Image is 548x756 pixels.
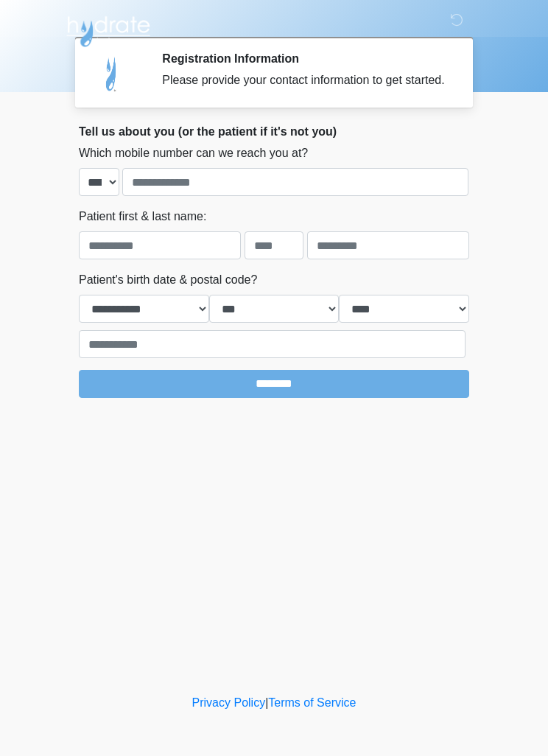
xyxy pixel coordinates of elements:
label: Patient's birth date & postal code? [79,271,257,289]
div: Please provide your contact information to get started. [162,71,447,89]
img: Agent Avatar [90,52,134,96]
img: Hydrate IV Bar - Scottsdale Logo [64,11,152,48]
a: Privacy Policy [192,696,266,709]
h2: Tell us about you (or the patient if it's not you) [79,125,469,139]
a: | [265,696,268,709]
a: Terms of Service [268,696,356,709]
label: Which mobile number can we reach you at? [79,144,308,162]
label: Patient first & last name: [79,208,206,225]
